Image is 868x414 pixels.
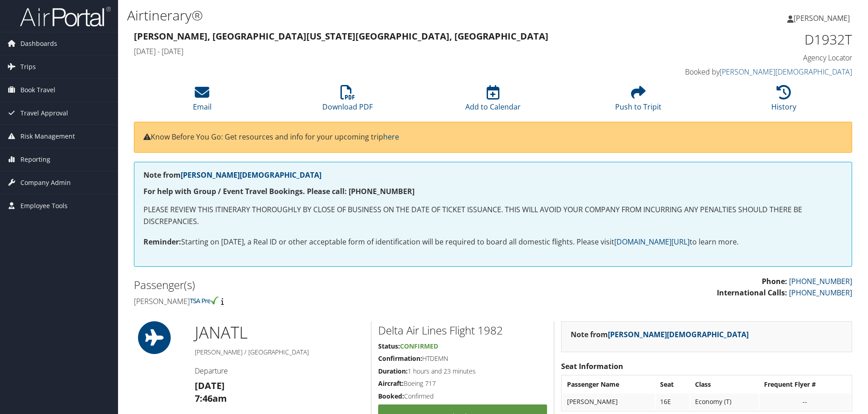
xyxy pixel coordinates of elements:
[690,376,759,393] th: Class
[134,30,548,42] strong: [PERSON_NAME], [GEOGRAPHIC_DATA] [US_STATE][GEOGRAPHIC_DATA], [GEOGRAPHIC_DATA]
[181,170,321,180] a: [PERSON_NAME][DEMOGRAPHIC_DATA]
[195,392,227,404] strong: 7:46am
[383,132,399,142] a: here
[20,125,75,148] span: Risk Management
[378,392,404,400] strong: Booked:
[690,394,759,410] td: Economy (T)
[400,342,438,350] span: Confirmed
[143,186,414,196] strong: For help with Group / Event Travel Bookings. Please call: [PHONE_NUMBER]
[378,379,547,388] h5: Boeing 717
[143,204,843,227] p: PLEASE REVIEW THIS ITINERARY THOROUGHLY BY CLOSE OF BUSINESS ON THE DATE OF TICKET ISSUANCE. THIS...
[193,90,212,112] a: Email
[759,376,851,393] th: Frequent Flyer #
[134,277,486,293] h2: Passenger(s)
[143,236,843,248] p: Starting on [DATE], a Real ID or other acceptable form of identification will be required to boar...
[143,237,181,247] strong: Reminder:
[378,367,408,375] strong: Duration:
[127,6,615,25] h1: Airtinerary®
[787,5,859,32] a: [PERSON_NAME]
[465,90,521,112] a: Add to Calendar
[143,131,843,143] p: Know Before You Go: Get resources and info for your upcoming trip
[571,329,749,339] strong: Note from
[683,67,852,77] h4: Booked by
[20,6,111,27] img: airportal-logo.png
[615,90,661,112] a: Push to Tripit
[322,90,373,112] a: Download PDF
[794,13,850,23] span: [PERSON_NAME]
[717,288,787,298] strong: International Calls:
[378,367,547,376] h5: 1 hours and 23 minutes
[561,361,623,371] strong: Seat Information
[683,53,852,63] h4: Agency Locator
[656,394,690,410] td: 16E
[20,102,68,125] span: Travel Approval
[143,170,321,180] strong: Note from
[771,90,796,112] a: History
[134,46,669,56] h4: [DATE] - [DATE]
[562,394,655,410] td: [PERSON_NAME]
[378,392,547,401] h5: Confirmed
[195,348,364,357] h5: [PERSON_NAME] / [GEOGRAPHIC_DATA]
[20,171,71,194] span: Company Admin
[789,276,852,286] a: [PHONE_NUMBER]
[378,323,547,338] h2: Delta Air Lines Flight 1982
[378,354,422,363] strong: Confirmation:
[683,30,852,49] h1: D1932T
[656,376,690,393] th: Seat
[720,67,852,77] a: [PERSON_NAME][DEMOGRAPHIC_DATA]
[762,276,787,286] strong: Phone:
[20,55,36,78] span: Trips
[378,342,400,350] strong: Status:
[764,398,846,406] div: --
[134,296,486,306] h4: [PERSON_NAME]
[195,379,225,392] strong: [DATE]
[608,329,749,339] a: [PERSON_NAME][DEMOGRAPHIC_DATA]
[195,321,364,344] h1: JAN ATL
[195,366,364,376] h4: Departure
[789,288,852,298] a: [PHONE_NUMBER]
[562,376,655,393] th: Passenger Name
[378,354,547,363] h5: HTDEMN
[378,379,404,388] strong: Aircraft:
[20,195,68,217] span: Employee Tools
[190,296,219,304] img: tsa-precheck.png
[20,32,57,55] span: Dashboards
[20,148,50,171] span: Reporting
[614,237,690,247] a: [DOMAIN_NAME][URL]
[20,79,55,101] span: Book Travel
